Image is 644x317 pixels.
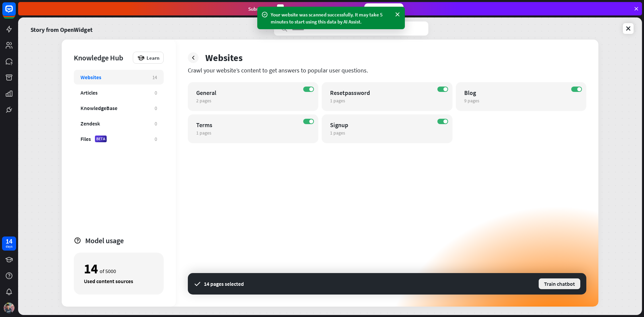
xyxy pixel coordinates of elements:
[2,236,16,251] a: 14 days
[6,244,12,249] div: days
[364,3,404,14] div: Subscribe now
[271,11,391,25] div: Your website was scanned successfully. It may take 5 minutes to start using this data by AI Assist.
[5,3,25,23] button: Open LiveChat chat widget
[277,4,284,13] div: 3
[6,238,12,244] div: 14
[248,4,359,13] div: Subscribe in days to get your first month for $1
